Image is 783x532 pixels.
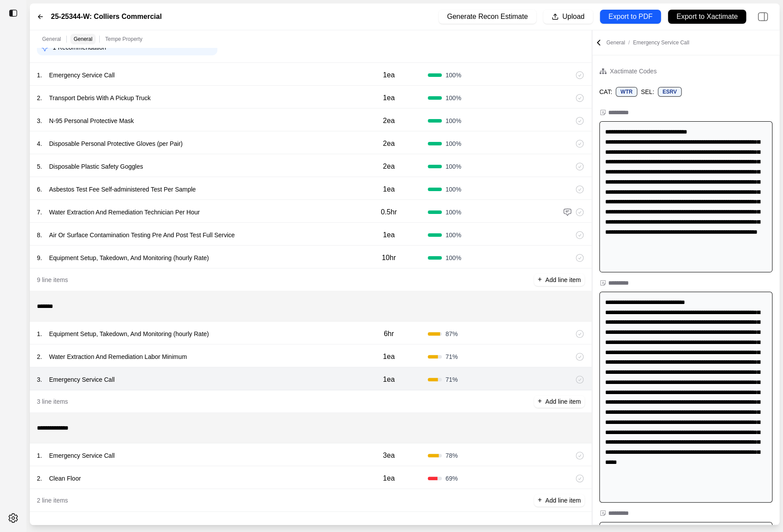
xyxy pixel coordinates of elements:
[641,87,654,96] p: SEL:
[37,474,42,483] p: 2 .
[37,162,42,171] p: 5 .
[46,138,186,150] p: Disposable Personal Protective Gloves (per Pair)
[46,252,213,264] p: Equipment Setup, Takedown, And Monitoring (hourly Rate)
[445,116,461,125] span: 100 %
[37,329,42,338] p: 1 .
[381,207,397,217] p: 0.5hr
[562,12,585,22] p: Upload
[46,160,147,173] p: Disposable Plastic Safety Goggles
[383,351,395,362] p: 1ea
[608,12,652,22] p: Export to PDF
[534,395,584,408] button: +Add line item
[606,39,689,46] p: General
[383,374,395,385] p: 1ea
[600,10,661,24] button: Export to PDF
[625,40,633,46] span: /
[46,115,137,127] p: N-95 Personal Protective Mask
[447,12,528,22] p: Generate Recon Estimate
[383,116,395,126] p: 2ea
[616,87,637,97] div: WTR
[445,139,461,148] span: 100 %
[383,184,395,195] p: 1ea
[37,139,42,148] p: 4 .
[37,185,42,194] p: 6 .
[383,450,395,461] p: 3ea
[633,40,689,46] span: Emergency Service Call
[37,397,68,406] p: 3 line items
[37,275,68,284] p: 9 line items
[383,138,395,149] p: 2ea
[42,36,61,43] p: General
[46,351,191,363] p: Water Extraction And Remediation Labor Minimum
[563,208,572,217] img: comment
[46,229,238,241] p: Air Or Surface Contamination Testing Pre And Post Test Full Service
[37,375,42,384] p: 3 .
[445,451,458,460] span: 78 %
[383,70,395,80] p: 1ea
[445,474,458,483] span: 69 %
[538,275,541,285] p: +
[439,10,536,24] button: Generate Recon Estimate
[46,373,118,386] p: Emergency Service Call
[658,87,682,97] div: ESRV
[37,94,42,102] p: 2 .
[534,274,584,286] button: +Add line item
[445,71,461,80] span: 100 %
[445,208,461,217] span: 100 %
[445,352,458,361] span: 71 %
[445,329,458,338] span: 87 %
[545,397,581,406] p: Add line item
[538,495,541,505] p: +
[105,36,142,43] p: Tempe Property
[445,185,461,194] span: 100 %
[383,93,395,103] p: 1ea
[37,71,42,80] p: 1 .
[46,92,154,104] p: Transport Debris With A Pickup Truck
[445,253,461,262] span: 100 %
[46,183,199,195] p: Asbestos Test Fee Self-administered Test Per Sample
[384,329,394,339] p: 6hr
[543,10,593,24] button: Upload
[538,396,541,406] p: +
[382,253,396,263] p: 10hr
[445,375,458,384] span: 71 %
[545,275,581,284] p: Add line item
[46,472,84,485] p: Clean Floor
[445,231,461,239] span: 100 %
[37,352,42,361] p: 2 .
[445,94,461,102] span: 100 %
[37,231,42,239] p: 8 .
[37,116,42,125] p: 3 .
[534,494,584,507] button: +Add line item
[74,36,93,43] p: General
[46,206,203,218] p: Water Extraction And Remediation Technician Per Hour
[37,208,42,217] p: 7 .
[46,69,118,81] p: Emergency Service Call
[9,9,18,18] img: toggle sidebar
[383,161,395,172] p: 2ea
[37,253,42,262] p: 9 .
[610,66,657,76] div: Xactimate Codes
[676,12,738,22] p: Export to Xactimate
[545,496,581,505] p: Add line item
[37,496,68,505] p: 2 line items
[753,7,772,26] img: right-panel.svg
[46,328,213,340] p: Equipment Setup, Takedown, And Monitoring (hourly Rate)
[445,162,461,171] span: 100 %
[383,230,395,240] p: 1ea
[383,473,395,484] p: 1ea
[46,449,118,462] p: Emergency Service Call
[37,451,42,460] p: 1 .
[668,10,746,24] button: Export to Xactimate
[51,11,162,22] label: 25-25344-W: Colliers Commercial
[599,87,612,96] p: CAT:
